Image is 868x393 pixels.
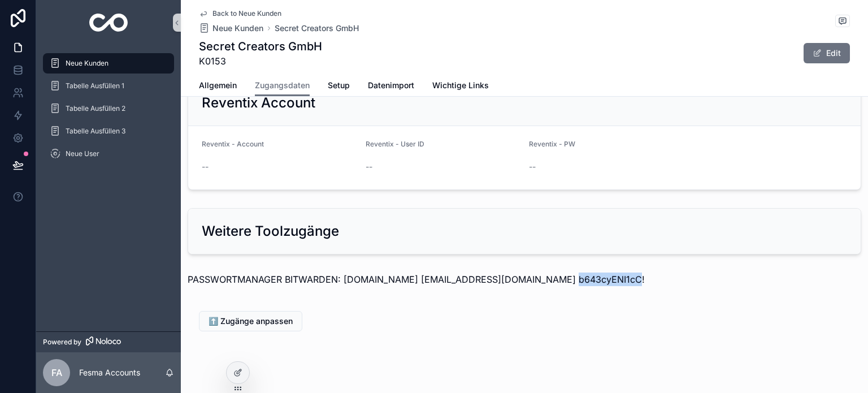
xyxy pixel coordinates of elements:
a: Neue User [43,144,174,164]
div: scrollable content [36,45,181,179]
span: Tabelle Ausfüllen 1 [66,81,124,90]
img: App logo [89,14,128,32]
span: Tabelle Ausfüllen 2 [66,104,125,113]
span: Datenimport [368,80,414,91]
span: Back to Neue Kunden [212,9,281,18]
span: Reventix - PW [529,140,575,148]
span: Neue Kunden [66,59,108,68]
a: Allgemein [199,75,237,98]
span: Powered by [43,338,81,347]
a: Wichtige Links [432,75,489,98]
span: K0153 [199,54,322,68]
a: Tabelle Ausfüllen 3 [43,121,174,141]
span: -- [529,161,536,172]
span: Tabelle Ausfüllen 3 [66,127,125,136]
button: ⬆️ Zugänge anpassen [199,311,302,331]
a: Neue Kunden [199,23,263,34]
span: -- [366,161,372,172]
span: Reventix - User ID [366,140,424,148]
a: Tabelle Ausfüllen 1 [43,76,174,96]
h2: Weitere Toolzugänge [202,222,339,240]
span: Neue Kunden [212,23,263,34]
span: Zugangsdaten [255,80,310,91]
span: FA [51,366,62,379]
span: -- [202,161,209,172]
p: Fesma Accounts [79,367,140,378]
span: Setup [328,80,350,91]
a: Secret Creators GmbH [275,23,359,34]
p: PASSWORTMANAGER BITWARDEN: [DOMAIN_NAME] [EMAIL_ADDRESS][DOMAIN_NAME] b643cyENI1cC! [188,273,861,286]
a: Powered by [36,331,181,352]
span: Neue User [66,149,99,158]
span: ⬆️ Zugänge anpassen [209,316,293,327]
a: Back to Neue Kunden [199,9,281,18]
h1: Secret Creators GmbH [199,38,322,54]
a: Setup [328,75,350,98]
h2: Reventix Account [202,94,315,112]
a: Datenimport [368,75,414,98]
span: Wichtige Links [432,80,489,91]
a: Tabelle Ausfüllen 2 [43,98,174,119]
button: Edit [804,43,850,63]
a: Zugangsdaten [255,75,310,97]
a: Neue Kunden [43,53,174,74]
span: Allgemein [199,80,237,91]
span: Reventix - Account [202,140,264,148]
